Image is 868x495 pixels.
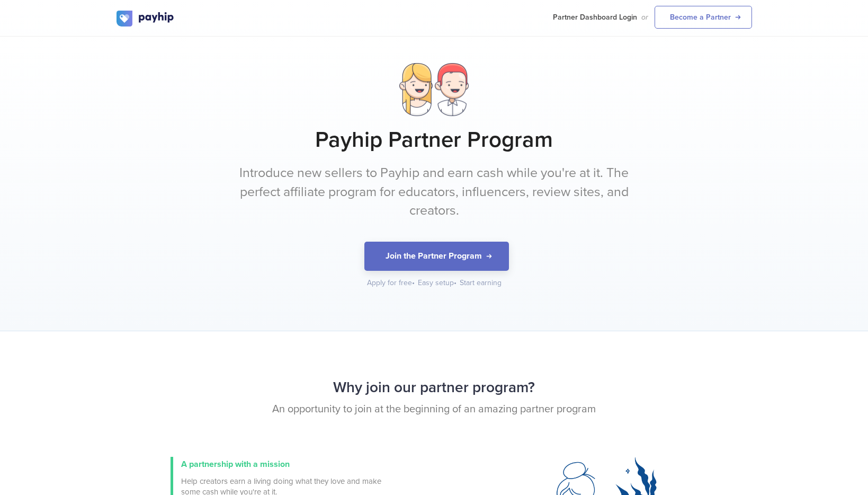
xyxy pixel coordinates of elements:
[367,278,416,288] div: Apply for free
[117,11,175,26] img: logo.svg
[117,374,752,402] h2: Why join our partner program?
[364,242,509,271] button: Join the Partner Program
[460,278,502,288] div: Start earning
[655,6,752,29] a: Become a Partner
[181,459,290,470] span: A partnership with a mission
[418,278,458,288] div: Easy setup
[117,402,752,417] p: An opportunity to join at the beginning of an amazing partner program
[117,127,752,153] h1: Payhip Partner Program
[454,278,457,287] span: •
[412,278,415,287] span: •
[236,164,633,220] p: Introduce new sellers to Payhip and earn cash while you're at it. The perfect affiliate program f...
[435,63,469,116] img: dude.png
[399,63,432,116] img: lady.png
